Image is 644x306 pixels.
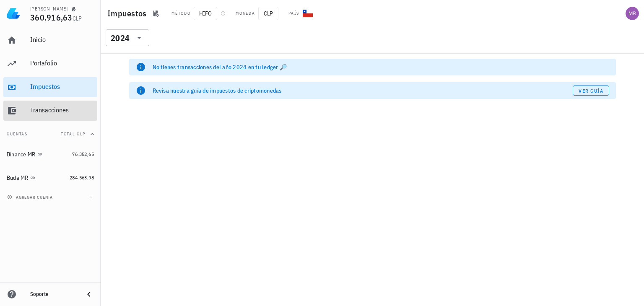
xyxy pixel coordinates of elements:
span: 76.352,65 [72,151,94,157]
div: Revisa nuestra guía de impuestos de criptomonedas [153,86,573,95]
span: 284.563,98 [70,174,94,181]
a: Binance MR 76.352,65 [3,144,97,164]
span: HIFO [194,7,217,20]
div: [PERSON_NAME] [30,5,68,12]
div: avatar [626,7,639,20]
span: CLP [258,7,278,20]
div: País [288,10,299,17]
span: CLP [73,15,82,22]
div: Método [171,10,190,17]
div: 2024 [106,29,149,46]
div: Moneda [236,10,255,17]
img: LedgiFi [7,7,20,20]
div: CL-icon [303,8,313,18]
div: Buda MR [7,174,29,182]
a: Inicio [3,30,97,50]
div: Impuestos [30,83,94,91]
div: Transacciones [30,106,94,114]
a: Impuestos [3,77,97,97]
a: Buda MR 284.563,98 [3,168,97,188]
span: agregar cuenta [9,194,53,200]
div: Portafolio [30,59,94,67]
button: CuentasTotal CLP [3,124,97,144]
div: Soporte [30,291,77,298]
div: No tienes transacciones del año 2024 en tu ledger 🔎 [153,63,609,71]
a: Transacciones [3,101,97,121]
span: Ver guía [578,88,603,94]
div: 2024 [111,34,130,42]
a: Portafolio [3,54,97,74]
button: agregar cuenta [5,193,57,201]
span: 360.916,63 [30,12,73,23]
span: Total CLP [61,131,86,137]
h1: Impuestos [107,7,150,20]
div: Inicio [30,36,94,44]
a: Ver guía [573,86,609,96]
div: Binance MR [7,151,36,158]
